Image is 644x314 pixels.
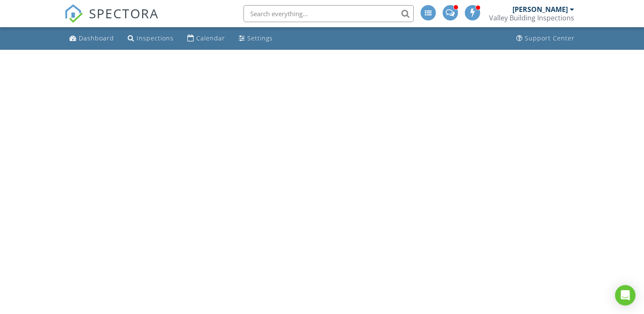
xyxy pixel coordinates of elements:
div: Dashboard [79,34,114,42]
div: Inspections [137,34,174,42]
div: Open Intercom Messenger [615,285,635,305]
div: Calendar [196,34,225,42]
span: SPECTORA [89,4,159,22]
a: Dashboard [66,31,117,46]
a: Settings [235,31,276,46]
div: [PERSON_NAME] [512,5,568,14]
div: Valley Building Inspections [489,14,574,22]
a: SPECTORA [64,11,159,29]
img: The Best Home Inspection Software - Spectora [64,4,83,23]
a: Inspections [124,31,177,46]
input: Search everything... [243,5,414,22]
a: Calendar [184,31,229,46]
a: Support Center [513,31,578,46]
div: Settings [247,34,273,42]
div: Support Center [525,34,575,42]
